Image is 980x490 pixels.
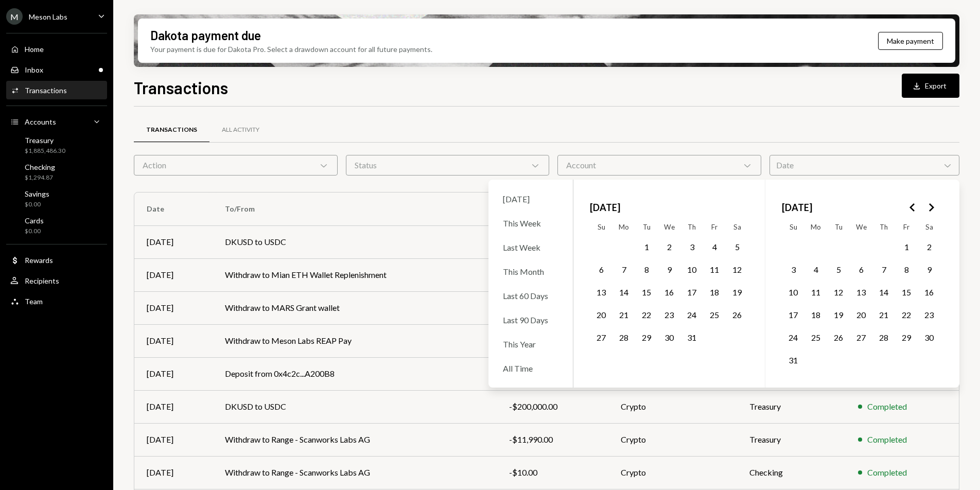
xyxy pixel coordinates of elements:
[6,213,107,238] a: Cards$0.00
[726,219,748,235] th: Saturday
[213,324,497,357] td: Withdraw to Meson Labs REAP Pay
[497,285,565,307] div: Last 60 Days
[346,155,550,176] div: Status
[25,117,56,126] div: Accounts
[636,258,657,280] button: Tuesday, July 8th, 2025
[867,433,907,446] div: Completed
[147,335,200,347] div: [DATE]
[918,219,940,235] th: Saturday
[147,269,200,281] div: [DATE]
[25,189,49,198] div: Savings
[6,8,23,25] div: M
[828,281,849,303] button: Tuesday, August 12th, 2025
[213,456,497,489] td: Withdraw to Range - Scanworks Labs AG
[213,390,497,423] td: DKUSD to USDC
[209,117,272,143] a: All Activity
[737,423,846,456] td: Treasury
[590,281,612,303] button: Sunday, July 13th, 2025
[918,304,940,325] button: Saturday, August 23rd, 2025
[636,236,657,257] button: Tuesday, July 1st, 2025
[782,219,940,371] table: August 2025
[726,304,748,325] button: Saturday, July 26th, 2025
[613,281,635,303] button: Monday, July 14th, 2025
[878,32,943,50] button: Make payment
[497,188,565,210] div: [DATE]
[146,126,197,134] div: Transactions
[636,304,657,325] button: Tuesday, July 22nd, 2025
[213,357,497,390] td: Deposit from 0x4c2c...A200B8
[25,276,59,285] div: Recipients
[681,258,703,280] button: Thursday, July 10th, 2025
[497,357,565,379] div: All Time
[590,326,612,348] button: Sunday, July 27th, 2025
[497,236,565,258] div: Last Week
[636,326,657,348] button: Tuesday, July 29th, 2025
[25,297,43,306] div: Team
[213,192,497,225] th: To/From
[509,466,596,479] div: -$10.00
[873,304,895,325] button: Thursday, August 21st, 2025
[873,258,895,280] button: Thursday, August 7th, 2025
[658,304,680,325] button: Wednesday, July 23rd, 2025
[726,236,748,257] button: Saturday, July 5th, 2025
[25,45,44,54] div: Home
[25,173,55,182] div: $1,294.87
[704,236,725,257] button: Friday, July 4th, 2025
[828,304,849,325] button: Tuesday, August 19th, 2025
[608,456,737,489] td: Crypto
[896,304,917,325] button: Friday, August 22nd, 2025
[872,219,895,235] th: Thursday
[150,27,261,44] div: Dakota payment due
[850,326,872,348] button: Wednesday, August 27th, 2025
[6,160,107,184] a: Checking$1,294.87
[827,219,850,235] th: Tuesday
[782,304,804,325] button: Sunday, August 17th, 2025
[805,258,827,280] button: Monday, August 4th, 2025
[590,219,612,235] th: Sunday
[134,77,228,98] h1: Transactions
[590,219,748,371] table: July 2025
[6,40,107,58] a: Home
[25,216,44,225] div: Cards
[25,200,49,209] div: $0.00
[497,309,565,331] div: Last 90 Days
[613,326,635,348] button: Monday, July 28th, 2025
[681,281,703,303] button: Thursday, July 17th, 2025
[25,227,44,236] div: $0.00
[147,433,200,446] div: [DATE]
[29,12,67,21] div: Meson Labs
[896,236,917,257] button: Friday, August 1st, 2025
[850,219,872,235] th: Wednesday
[850,258,872,280] button: Wednesday, August 6th, 2025
[658,219,680,235] th: Wednesday
[850,281,872,303] button: Wednesday, August 13th, 2025
[703,219,726,235] th: Friday
[6,292,107,310] a: Team
[805,326,827,348] button: Monday, August 25th, 2025
[895,219,918,235] th: Friday
[782,258,804,280] button: Sunday, August 3rd, 2025
[805,281,827,303] button: Monday, August 11th, 2025
[903,198,922,217] button: Go to the Previous Month
[497,260,565,283] div: This Month
[147,302,200,314] div: [DATE]
[680,219,703,235] th: Thursday
[782,196,812,219] span: [DATE]
[658,281,680,303] button: Wednesday, July 16th, 2025
[25,136,65,145] div: Treasury
[213,258,497,291] td: Withdraw to Mian ETH Wallet Replenishment
[681,304,703,325] button: Thursday, July 24th, 2025
[805,304,827,325] button: Monday, August 18th, 2025
[782,326,804,348] button: Sunday, August 24th, 2025
[6,133,107,157] a: Treasury$1,885,486.30
[681,326,703,348] button: Thursday, July 31st, 2025
[6,271,107,290] a: Recipients
[726,258,748,280] button: Saturday, July 12th, 2025
[918,281,940,303] button: Saturday, August 16th, 2025
[850,304,872,325] button: Wednesday, August 20th, 2025
[704,304,725,325] button: Friday, July 25th, 2025
[636,281,657,303] button: Tuesday, July 15th, 2025
[902,74,959,98] button: Export
[25,256,53,265] div: Rewards
[658,326,680,348] button: Wednesday, July 30th, 2025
